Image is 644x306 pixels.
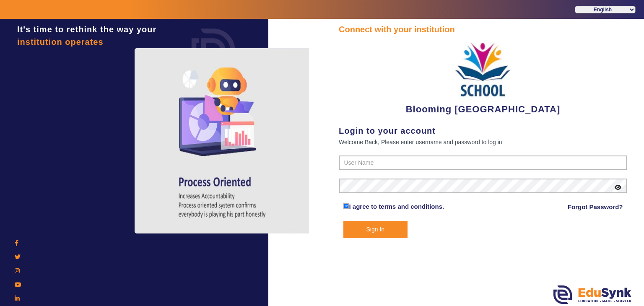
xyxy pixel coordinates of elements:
img: login.png [182,19,245,82]
img: edusynk.png [553,285,631,304]
a: I agree to terms and conditions. [349,203,444,210]
img: login4.png [135,48,311,233]
div: Login to your account [339,124,627,137]
a: Forgot Password? [568,202,623,212]
span: It's time to rethink the way your [17,25,156,34]
button: Sign In [343,221,408,238]
input: User Name [339,156,627,171]
div: Blooming [GEOGRAPHIC_DATA] [339,36,627,116]
span: institution operates [17,37,104,47]
img: 3e5c6726-73d6-4ac3-b917-621554bbe9c3 [452,36,514,102]
div: Welcome Back, Please enter username and password to log in [339,137,627,147]
div: Connect with your institution [339,23,627,36]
